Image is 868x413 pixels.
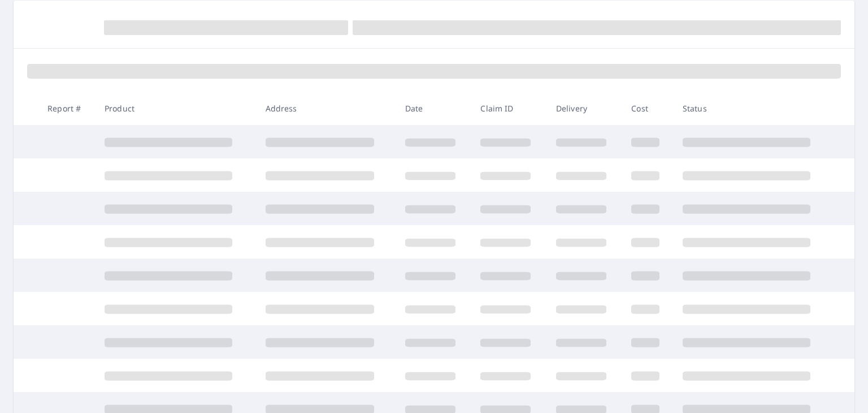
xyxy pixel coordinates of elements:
[396,92,471,125] th: Date
[257,92,396,125] th: Address
[471,92,546,125] th: Claim ID
[547,92,622,125] th: Delivery
[622,92,674,125] th: Cost
[674,92,835,125] th: Status
[38,92,96,125] th: Report #
[96,92,257,125] th: Product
